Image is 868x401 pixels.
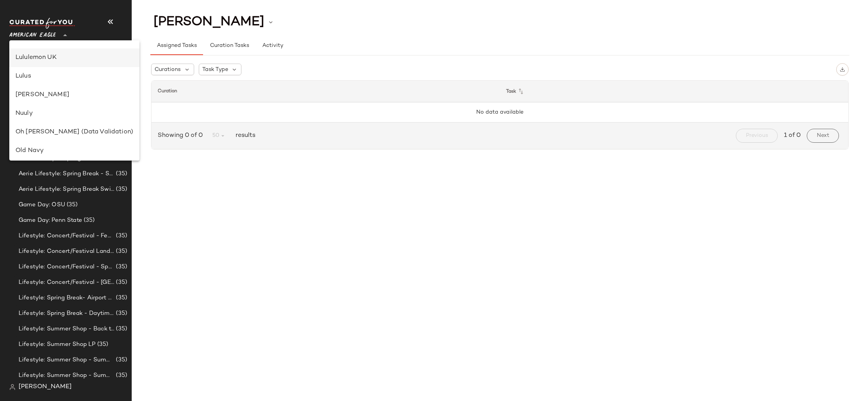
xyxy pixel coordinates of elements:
span: (35) [114,247,127,256]
span: Showing 0 of 0 [158,131,206,140]
span: [PERSON_NAME] [19,382,72,392]
span: Next [816,133,829,139]
span: (35) [114,371,127,380]
span: Curation Tasks [209,43,249,49]
div: Lulus [15,72,133,81]
th: Task [500,81,848,102]
span: (35) [114,278,127,287]
span: Lifestyle: Summer Shop LP [19,340,96,349]
span: results [232,131,255,140]
div: Lululemon UK [15,53,133,62]
span: (35) [114,294,127,302]
span: (35) [114,325,127,334]
span: Activity [262,43,283,49]
span: Game Day: OSU [19,200,65,209]
div: Nuuly [15,109,133,118]
span: (35) [114,263,127,271]
span: 1 of 0 [784,131,801,140]
div: [PERSON_NAME] [15,90,133,100]
span: Curations [155,66,181,74]
span: Lifestyle: Concert/Festival Landing Page [19,247,114,256]
img: svg%3e [840,67,845,72]
button: Next [807,129,839,143]
span: Lifestyle: Concert/Festival - Femme [19,232,114,240]
div: undefined-list [9,40,139,161]
span: Game Day: Penn State [19,216,82,225]
span: Lifestyle: Spring Break - Daytime Casual [19,309,114,318]
span: Lifestyle: Summer Shop - Summer Internship [19,371,114,380]
span: Aerie Lifestyle: Spring Break - Sporty [19,169,114,178]
span: (35) [114,309,127,318]
span: (35) [114,356,127,365]
span: [PERSON_NAME] [153,15,264,29]
span: American Eagle [9,26,56,40]
span: (35) [65,200,78,209]
th: Curation [152,81,500,102]
span: (35) [114,232,127,240]
div: Oh [PERSON_NAME] (Data Validation) [15,128,133,137]
span: Task Type [202,66,228,74]
div: Old Navy [15,146,133,156]
span: (35) [114,185,127,194]
span: (35) [96,340,108,349]
span: (35) [114,169,127,178]
img: cfy_white_logo.C9jOOHJF.svg [9,18,75,29]
span: Lifestyle: Spring Break- Airport Style [19,294,114,302]
img: svg%3e [9,384,15,390]
span: Lifestyle: Summer Shop - Back to School Essentials [19,325,114,334]
span: Lifestyle: Concert/Festival - Sporty [19,263,114,271]
span: Lifestyle: Summer Shop - Summer Abroad [19,356,114,365]
span: (35) [82,216,95,225]
td: No data available [152,102,848,123]
span: Lifestyle: Concert/Festival - [GEOGRAPHIC_DATA] [19,278,114,287]
span: Aerie Lifestyle: Spring Break Swimsuits Landing Page [19,185,114,194]
span: Assigned Tasks [157,43,197,49]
